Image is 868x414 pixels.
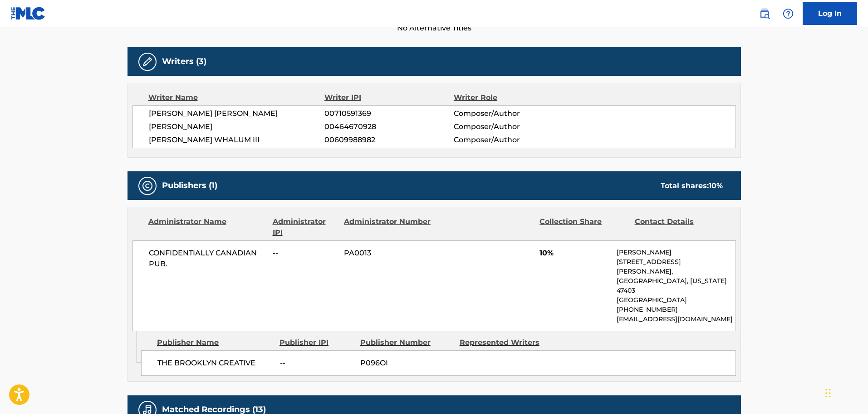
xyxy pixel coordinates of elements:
h5: Publishers (1) [162,180,217,191]
p: [GEOGRAPHIC_DATA] [617,295,735,305]
span: THE BROOKLYN CREATIVE [157,358,273,369]
span: 10 % [709,181,723,190]
div: Help [779,5,797,23]
span: [PERSON_NAME] WHALUM III [149,135,325,145]
span: 00710591369 [324,108,453,119]
div: Administrator Name [148,216,266,238]
p: [PHONE_NUMBER] [617,305,735,314]
div: Writer Role [454,92,571,103]
img: help [783,8,794,19]
span: -- [273,248,337,259]
img: MLC Logo [11,7,46,20]
p: [GEOGRAPHIC_DATA], [US_STATE] 47403 [617,276,735,295]
p: [EMAIL_ADDRESS][DOMAIN_NAME] [617,314,735,324]
div: Publisher Name [157,337,273,348]
p: [PERSON_NAME] [617,248,735,257]
span: CONFIDENTIALLY CANADIAN PUB. [149,248,266,269]
span: [PERSON_NAME] [PERSON_NAME] [149,108,325,119]
div: Writer IPI [324,92,454,103]
div: Publisher IPI [280,337,353,348]
div: Writer Name [148,92,325,103]
span: No Alternative Titles [128,23,741,34]
div: Drag [825,379,831,407]
span: 00464670928 [324,121,453,132]
span: P096OI [360,358,453,369]
div: Contact Details [635,216,723,238]
p: [STREET_ADDRESS][PERSON_NAME], [617,257,735,276]
span: PA0013 [344,248,432,259]
img: Publishers [142,180,153,191]
span: 00609988982 [324,135,453,145]
div: Collection Share [539,216,628,238]
span: Composer/Author [454,135,571,145]
span: -- [280,358,353,369]
div: Total shares: [661,180,723,191]
img: Writers [142,56,153,67]
a: Log In [803,2,857,25]
span: 10% [539,248,610,259]
div: Administrator IPI [273,216,337,238]
span: [PERSON_NAME] [149,121,325,132]
div: Administrator Number [344,216,432,238]
h5: Writers (3) [162,56,206,67]
iframe: Chat Widget [823,370,868,414]
img: search [759,8,770,19]
a: Public Search [755,5,774,23]
div: Publisher Number [360,337,453,348]
span: Composer/Author [454,121,571,132]
span: Composer/Author [454,108,571,119]
div: Represented Writers [460,337,552,348]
